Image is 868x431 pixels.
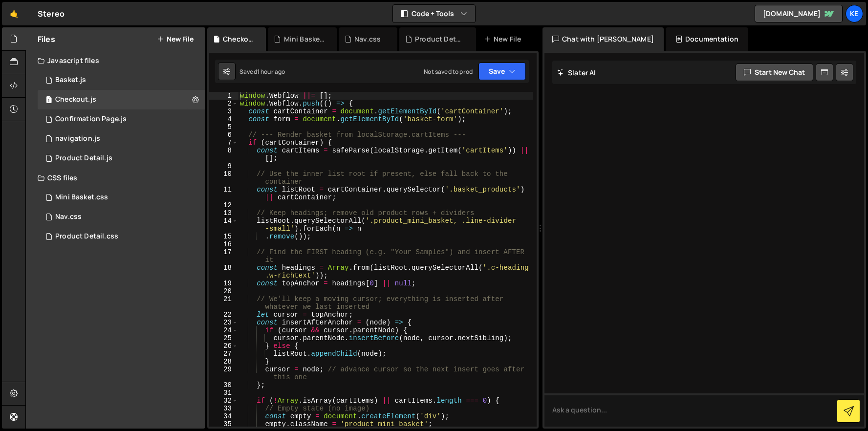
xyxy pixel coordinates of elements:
div: 8215/46114.css [38,207,205,227]
div: Product Detail.js [55,154,112,163]
h2: Files [38,34,55,44]
button: Save [478,63,526,80]
div: 15 [209,233,238,240]
div: 20 [209,287,238,295]
div: Javascript files [26,51,205,70]
div: 33 [209,405,238,412]
div: Checkout.js [223,34,254,44]
div: New File [484,34,525,44]
div: 26 [209,342,238,350]
div: 34 [209,412,238,420]
button: Code + Tools [393,5,475,22]
div: 29 [209,366,238,381]
div: 30 [209,381,238,389]
div: Product Detail.css [55,232,118,241]
div: 8215/44673.js [38,149,205,168]
div: 8 [209,147,238,162]
div: Stereo [38,8,65,20]
span: 1 [46,97,52,105]
div: Product Detail.css [415,34,464,44]
div: 23 [209,319,238,326]
div: 9 [209,162,238,170]
div: 8215/44731.js [38,90,205,109]
div: CSS files [26,168,205,188]
div: 31 [209,389,238,397]
div: 13 [209,209,238,217]
div: 24 [209,326,238,334]
a: Ke [846,5,863,22]
a: [DOMAIN_NAME] [755,5,843,22]
div: navigation.js [55,134,100,143]
div: 5 [209,123,238,131]
div: 19 [209,280,238,287]
div: Not saved to prod [424,67,473,76]
div: 3 [209,108,238,115]
div: 2 [209,100,238,108]
div: Confirmation Page.js [55,115,127,124]
div: 27 [209,350,238,358]
div: Chat with [PERSON_NAME] [542,27,664,51]
div: 35 [209,420,238,428]
button: Start new chat [736,64,813,81]
div: Checkout.js [55,95,96,104]
div: 14 [209,217,238,233]
div: 28 [209,358,238,366]
div: 8215/44666.js [38,70,205,90]
div: Mini Basket.css [284,34,325,44]
div: 10 [209,170,238,186]
div: 32 [209,397,238,405]
div: 11 [209,186,238,201]
div: Basket.js [55,76,86,85]
div: 8215/46113.js [38,129,205,149]
a: 🤙 [2,2,26,25]
div: 7 [209,139,238,147]
div: Nav.css [354,34,381,44]
div: 6 [209,131,238,139]
div: 8215/45082.js [38,109,205,129]
div: 8215/46286.css [38,188,205,207]
div: 21 [209,295,238,311]
div: 4 [209,115,238,123]
div: Nav.css [55,213,82,221]
div: Documentation [666,27,748,51]
div: Saved [239,67,285,76]
div: 1 [209,92,238,100]
div: 18 [209,264,238,280]
div: 12 [209,201,238,209]
h2: Slater AI [557,68,596,77]
button: New File [157,35,194,43]
div: 17 [209,248,238,264]
div: 25 [209,334,238,342]
div: 1 hour ago [257,67,285,76]
div: Product Detail.css [38,227,205,246]
div: 22 [209,311,238,319]
div: Mini Basket.css [55,193,108,202]
div: 16 [209,240,238,248]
